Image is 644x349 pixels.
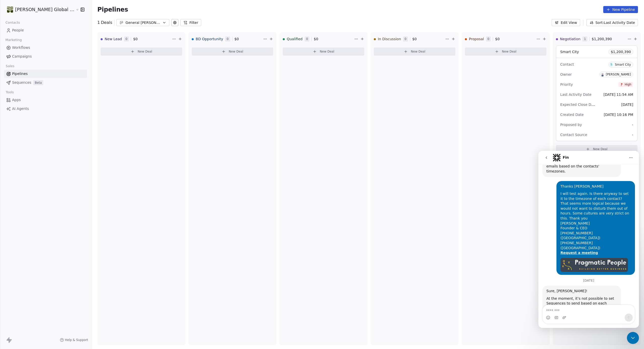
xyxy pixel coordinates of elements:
[592,36,612,41] span: $ 1,200,390
[101,20,112,26] span: Deals
[16,165,20,169] button: Gif picker
[305,36,310,41] span: 0
[560,50,579,54] span: Smart City
[12,28,24,33] span: People
[606,73,631,76] div: [PERSON_NAME]
[12,97,21,103] span: Apps
[192,48,273,56] button: New Deal
[101,48,182,56] button: New Deal
[65,338,88,342] span: Help & Support
[8,145,78,180] div: At the moment, it’s not possible to set Sequences to send based on each contact’s local timezone ...
[469,36,484,41] span: Proposal
[603,6,638,13] button: New Pipeline
[320,50,334,54] span: New Deal
[86,163,94,171] button: Send a message…
[538,151,639,328] iframe: Intercom live chat
[8,165,12,169] button: Emoji picker
[4,135,97,213] div: Harinder says…
[556,32,626,46] div: Negotiation1$1,200,390
[560,133,587,137] span: Contact Source
[6,5,72,14] button: [PERSON_NAME] Global Consult
[560,123,582,127] span: Proposed by
[126,20,160,25] div: General [PERSON_NAME] Consult sales pipeline
[374,48,455,56] button: New Deal
[4,89,16,96] span: Tools
[627,332,639,344] iframe: Intercom live chat
[4,26,87,34] a: People
[374,32,444,46] div: In Discussion0$0
[33,80,43,85] span: Beta
[593,147,608,151] span: New Deal
[24,165,28,169] button: Upload attachment
[180,19,201,26] button: Filter
[4,43,87,52] a: Workflows
[560,82,573,86] span: Priority
[4,96,87,104] a: Apps
[632,132,633,137] span: -
[229,50,243,54] span: New Deal
[283,32,353,46] div: Qualified0$0
[4,135,83,202] div: Sure, [PERSON_NAME]!At the moment, it’s not possible to set Sequences to send based on each conta...
[4,105,87,113] a: AI Agents
[632,122,633,127] span: -
[560,113,584,117] span: Created Date
[560,102,597,107] span: Expected Close Date
[15,6,74,13] span: [PERSON_NAME] Global Consult
[411,50,425,54] span: New Deal
[287,36,303,41] span: Qualified
[234,36,239,41] span: $ 0
[604,113,633,117] span: [DATE] 10:16 PM
[314,36,318,41] span: $ 0
[4,52,87,61] a: Campaigns
[465,32,535,46] div: Proposal0$0
[196,36,223,41] span: BD Opportunity
[625,82,631,86] span: High
[12,106,29,111] span: AI Agents
[4,62,17,70] span: Sales
[4,70,87,78] a: Pipelines
[4,154,96,163] textarea: Message…
[412,36,417,41] span: $ 0
[60,338,88,342] a: Help & Support
[611,63,612,67] div: S
[586,19,638,26] button: Sort: Last Activity Date
[560,72,572,76] span: Owner
[560,36,580,41] span: Negotiation
[556,46,637,141] div: Smart City$1,200,390ContactSSmart CityOwnerA[PERSON_NAME]PriorityHighLast Activity Date[DATE] 11:...
[124,36,129,41] span: 0
[552,19,580,26] button: Edit View
[12,45,30,50] span: Workflows
[97,6,128,13] span: Pipelines
[611,49,631,54] span: $ 1,200,390
[465,48,546,56] button: New Deal
[8,138,78,143] div: Sure, [PERSON_NAME]!
[225,36,230,41] span: 0
[192,32,262,46] div: BD Opportunity0$0
[138,50,152,54] span: New Deal
[3,36,24,44] span: Marketing
[101,32,171,46] div: New Lead0$0
[615,63,631,66] div: Smart City
[12,80,31,85] span: Sequences
[502,50,516,54] span: New Deal
[495,36,500,41] span: $ 0
[486,36,491,41] span: 0
[12,54,32,59] span: Campaigns
[560,93,591,97] span: Last Activity Date
[600,73,604,76] img: A
[133,36,138,41] span: $ 0
[97,20,112,26] div: 1
[403,36,408,41] span: 0
[582,36,587,41] span: 1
